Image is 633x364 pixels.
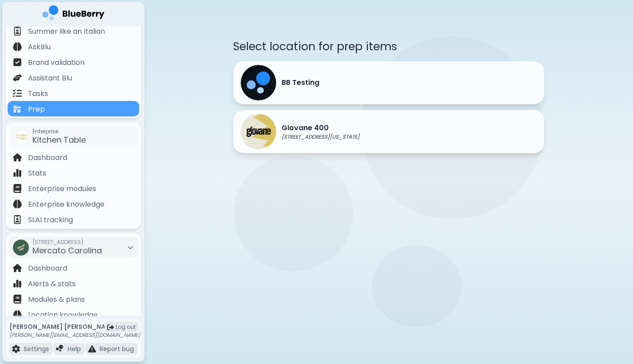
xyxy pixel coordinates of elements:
[28,88,48,99] p: Tasks
[15,130,29,144] img: company thumbnail
[12,345,20,353] img: file icon
[28,26,105,37] p: Summer like an Italian
[28,279,76,289] p: Alerts & stats
[13,168,22,177] img: file icon
[13,42,22,51] img: file icon
[28,73,72,84] p: Assistant Blu
[28,215,73,225] p: SLAI tracking
[28,310,98,320] p: Location knowledge
[13,104,22,113] img: file icon
[13,73,22,82] img: file icon
[282,133,359,140] p: [STREET_ADDRESS][US_STATE]
[13,240,29,256] img: company thumbnail
[56,345,64,353] img: file icon
[13,58,22,67] img: file icon
[13,264,22,272] img: file icon
[107,324,114,331] img: logout
[32,245,102,256] span: Mercato Carolina
[13,295,22,304] img: file icon
[32,134,86,145] span: Kitchen Table
[28,57,85,68] p: Brand validation
[28,104,45,115] p: Prep
[282,123,359,133] p: Giovane 400
[9,332,140,339] p: [PERSON_NAME][EMAIL_ADDRESS][DOMAIN_NAME]
[28,199,105,210] p: Enterprise knowledge
[13,215,22,224] img: file icon
[32,128,86,135] span: Enterprise
[68,345,81,353] p: Help
[282,77,319,88] p: BB Testing
[13,200,22,208] img: file icon
[13,184,22,193] img: file icon
[28,184,96,194] p: Enterprise modules
[9,323,140,331] p: [PERSON_NAME] [PERSON_NAME]
[241,65,276,100] img: BB Testing logo
[13,153,22,162] img: file icon
[13,279,22,288] img: file icon
[32,239,102,246] span: [STREET_ADDRESS]
[88,345,96,353] img: file icon
[28,42,51,52] p: AskBlu
[28,263,67,274] p: Dashboard
[28,294,85,305] p: Modules & plans
[13,27,22,36] img: file icon
[28,168,46,179] p: Stats
[28,152,67,163] p: Dashboard
[13,89,22,98] img: file icon
[100,345,134,353] p: Report bug
[116,324,136,331] span: Log out
[241,114,276,149] img: Giovane 400 logo
[24,345,49,353] p: Settings
[13,310,22,319] img: file icon
[233,39,544,54] p: Select location for prep items
[42,5,105,24] img: company logo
